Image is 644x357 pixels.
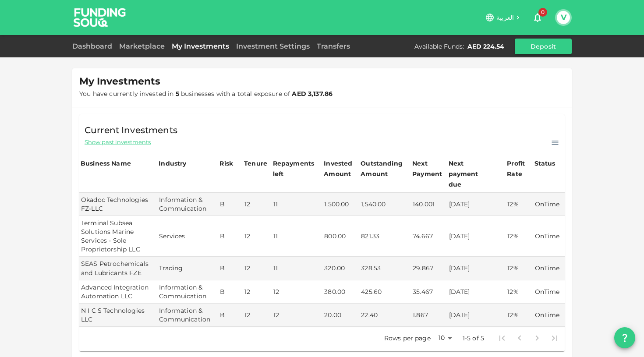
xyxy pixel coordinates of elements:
[506,216,533,257] td: 12%
[272,304,323,327] td: 12
[506,193,533,216] td: 12%
[359,257,411,280] td: 328.53
[79,75,160,88] span: My Investments
[384,334,431,343] p: Rows per page
[506,280,533,304] td: 12%
[447,257,506,280] td: [DATE]
[614,327,635,348] button: question
[534,158,556,169] div: Status
[324,158,358,179] div: Invested Amount
[85,123,177,137] span: Current Investments
[434,332,455,344] div: 10
[506,257,533,280] td: 12%
[79,216,157,257] td: Terminal Subsea Solutions Marine Services - Sole Proprietorship LLC
[411,257,447,280] td: 29.867
[533,280,565,304] td: OnTime
[496,14,514,21] span: العربية
[168,42,233,50] a: My Investments
[447,304,506,327] td: [DATE]
[361,158,404,179] div: Outstanding Amount
[243,304,272,327] td: 12
[411,304,447,327] td: 1.867
[79,280,157,304] td: Advanced Integration Automation LLC
[359,216,411,257] td: 821.33
[322,257,359,280] td: 320.00
[159,158,186,169] div: Industry
[243,280,272,304] td: 12
[292,90,333,98] strong: AED 3,137.86
[529,9,546,26] button: 0
[157,280,218,304] td: Information & Commuication
[359,193,411,216] td: 1,540.00
[79,90,333,98] span: You have currently invested in businesses with a total exposure of
[218,216,243,257] td: B
[273,158,317,179] div: Repayments left
[218,257,243,280] td: B
[243,257,272,280] td: 12
[412,158,446,179] div: Next Payment
[219,158,237,169] div: Risk
[272,280,323,304] td: 12
[507,158,531,179] div: Profit Rate
[515,39,572,54] button: Deposit
[533,216,565,257] td: OnTime
[533,193,565,216] td: OnTime
[411,216,447,257] td: 74.667
[157,216,218,257] td: Services
[157,257,218,280] td: Trading
[233,42,313,50] a: Investment Settings
[272,257,323,280] td: 11
[79,304,157,327] td: N I C S Technologies LLC
[322,193,359,216] td: 1,500.00
[322,304,359,327] td: 20.00
[81,158,131,169] div: Business Name
[467,42,504,51] div: AED 224.54
[533,257,565,280] td: OnTime
[447,216,506,257] td: [DATE]
[272,193,323,216] td: 11
[506,304,533,327] td: 12%
[79,257,157,280] td: SEAS Petrochemicals and Lubricants FZE
[244,158,267,169] div: Tenure
[538,8,547,17] span: 0
[157,304,218,327] td: Information & Communication
[85,138,151,146] span: Show past investments
[449,158,492,190] div: Next payment due
[411,280,447,304] td: 35.467
[463,334,484,343] p: 1-5 of 5
[157,193,218,216] td: Information & Commuication
[411,193,447,216] td: 140.001
[218,280,243,304] td: B
[447,193,506,216] td: [DATE]
[79,193,157,216] td: Okadoc Technologies FZ-LLC
[322,280,359,304] td: 380.00
[72,42,116,50] a: Dashboard
[533,304,565,327] td: OnTime
[243,216,272,257] td: 12
[176,90,179,98] strong: 5
[557,11,570,24] button: V
[218,193,243,216] td: B
[359,280,411,304] td: 425.60
[272,216,323,257] td: 11
[313,42,354,50] a: Transfers
[359,304,411,327] td: 22.40
[116,42,168,50] a: Marketplace
[243,193,272,216] td: 12
[218,304,243,327] td: B
[322,216,359,257] td: 800.00
[447,280,506,304] td: [DATE]
[414,42,464,51] div: Available Funds :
